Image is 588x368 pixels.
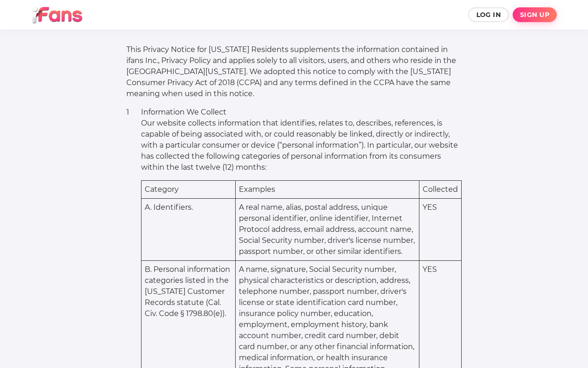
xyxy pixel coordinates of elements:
span: B. Personal information categories listed in the [US_STATE] Customer Records statute (Cal. Civ. C... [145,265,230,318]
span: Sign up [520,11,549,19]
span: Examples [239,185,275,194]
span: A real name, alias, postal address, unique personal identifier, online identifier, Internet Proto... [239,203,415,256]
span: A. Identifiers. [145,203,193,212]
span: Category [145,185,179,194]
p: This Privacy Notice for [US_STATE] Residents supplements the information contained in ifans Inc.,... [126,44,462,99]
span: YES [423,203,437,212]
button: Sign up [513,7,557,22]
span: Log In [476,11,501,19]
span: YES [423,265,437,274]
span: Collected [423,185,458,194]
button: Log In [468,7,509,22]
p: Our website collects information that identifies, relates to, describes, references, is capable o... [141,118,462,173]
